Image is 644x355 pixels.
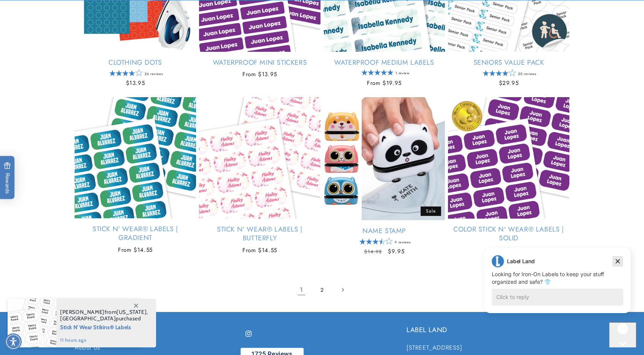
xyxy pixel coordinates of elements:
[60,309,148,322] span: from , purchased
[60,322,148,331] span: Stick N' Wear Stikins® Labels
[334,281,351,298] a: Next page
[478,246,636,325] iframe: Gorgias live chat campaigns
[5,333,22,350] div: Accessibility Menu
[609,322,636,347] iframe: Gorgias live chat messenger
[75,281,569,298] nav: Pagination
[324,227,445,235] a: Name Stamp
[293,281,310,298] a: Page 1
[4,162,11,194] span: Rewards
[60,337,148,344] span: 11 hours ago
[448,58,569,67] a: Seniors Value Pack
[199,58,320,67] a: Waterproof Mini Stickers
[6,294,96,317] iframe: Sign Up via Text for Offers
[448,225,569,243] a: Color Stick N' Wear® Labels | Solid
[75,326,238,334] h2: Quick links
[314,281,330,298] a: Page 2
[116,309,147,315] span: [US_STATE]
[60,315,116,322] span: [GEOGRAPHIC_DATA]
[75,58,196,67] a: Clothing Dots
[324,58,445,67] a: Waterproof Medium Labels
[199,225,320,243] a: Stick N' Wear® Labels | Butterfly
[75,225,196,243] a: Stick N' Wear® Labels | Gradient
[406,326,569,334] h2: LABEL LAND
